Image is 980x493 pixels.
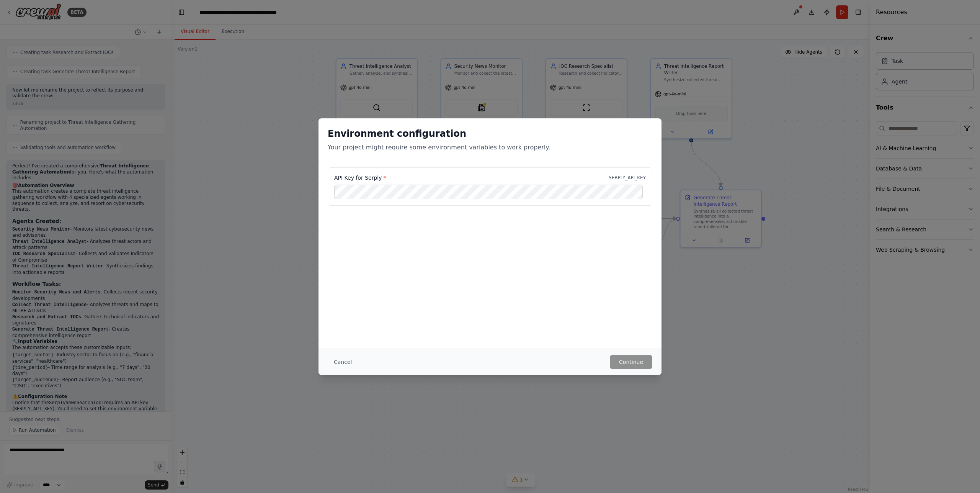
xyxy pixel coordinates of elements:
p: Your project might require some environment variables to work properly. [328,143,652,152]
p: SERPLY_API_KEY [609,175,646,181]
button: Cancel [328,355,358,369]
label: API Key for Serply [334,174,386,182]
h2: Environment configuration [328,128,652,140]
button: Continue [610,355,652,369]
